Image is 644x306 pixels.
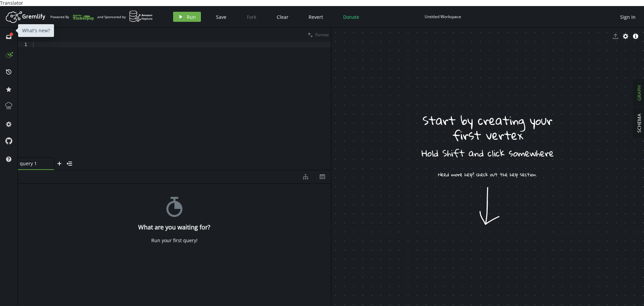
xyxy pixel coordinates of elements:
span: query 1 [20,161,47,167]
button: Format [306,28,331,42]
button: Revert [304,12,328,22]
span: Run [187,14,196,20]
span: Donate [343,14,359,20]
span: SCHEMA [636,114,642,133]
span: Revert [309,14,323,20]
span: Format [315,32,329,38]
button: Clear [272,12,293,22]
div: Run your first query! [151,237,198,244]
div: 1 [18,42,32,47]
div: Untitled Workspace [425,14,461,19]
span: Clear [277,14,288,20]
button: Donate [338,12,364,22]
span: Sign In [620,14,636,20]
div: and Sponsored by [97,10,153,23]
span: Fork [247,14,256,20]
button: Run [173,12,201,22]
div: Powered By [50,11,94,23]
button: Sign In [617,12,639,22]
button: Fork [241,12,262,22]
img: AWS Neptune [129,10,153,22]
h4: What are you waiting for? [138,224,210,231]
div: What's new? [18,24,54,37]
span: Save [216,14,226,20]
span: GRAPH [636,85,642,101]
button: Save [211,12,231,22]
